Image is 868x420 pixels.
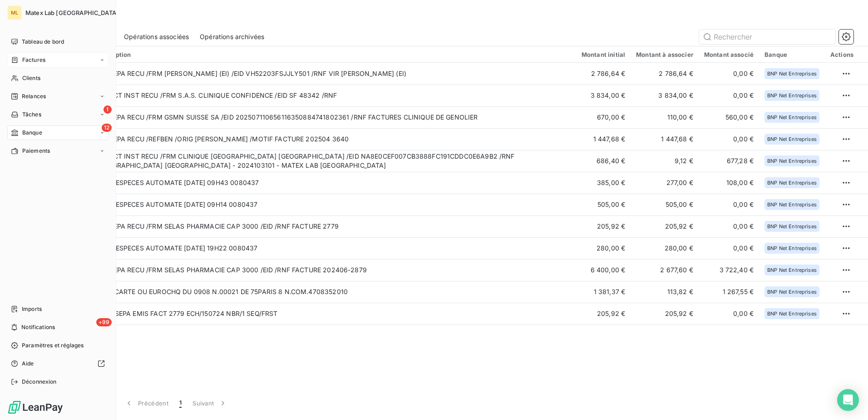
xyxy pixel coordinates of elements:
span: BNP Net Entreprises [767,224,817,229]
td: 205,92 € [631,215,699,237]
div: Open Intercom Messenger [837,389,859,411]
a: Factures [7,53,108,67]
span: BNP Net Entreprises [767,71,817,76]
img: Logo LeanPay [7,400,64,415]
td: 2 677,60 € [631,259,699,281]
td: REM. CARTE OU EUROCHQ DU 0908 N.00021 DE 75PARIS 8 N.COM.4708352010 [91,281,576,303]
span: Opérations associées [124,32,189,41]
td: 3 722,40 € [699,259,759,281]
a: Tableau de bord [7,35,108,49]
button: Suivant [187,394,233,413]
td: 686,40 € [576,150,631,172]
span: BNP Net Entreprises [767,158,817,164]
a: Relances [7,89,108,104]
span: Matex Lab [GEOGRAPHIC_DATA] [25,9,118,16]
span: Clients [22,74,40,82]
span: Opérations archivées [200,32,264,41]
span: 12 [102,124,112,132]
td: 505,00 € [631,194,699,215]
a: Clients [7,71,108,85]
div: Actions [830,51,853,58]
td: 670,00 € [576,106,631,128]
button: 1 [174,394,187,413]
td: PRLV SEPA EMIS FACT 2779 ECH/150724 NBR/1 SEQ/FRST [91,303,576,325]
a: Imports [7,302,108,316]
td: 0,00 € [699,237,759,259]
td: 280,00 € [576,237,631,259]
span: Banque [22,129,42,137]
td: 3 834,00 € [631,85,699,106]
div: Montant associé [704,51,754,58]
td: 2 786,64 € [631,63,699,85]
td: 677,28 € [699,150,759,172]
td: 110,00 € [631,106,699,128]
td: 205,92 € [576,215,631,237]
td: 0,00 € [699,128,759,150]
span: Déconnexion [22,378,57,386]
span: BNP Net Entreprises [767,311,817,316]
td: 0,00 € [699,63,759,85]
div: ML [7,5,22,20]
a: 1Tâches [7,107,108,122]
td: 6 400,00 € [576,259,631,281]
td: 505,00 € [576,194,631,215]
span: Factures [22,56,45,64]
td: VIR SEPA RECU /FRM SELAS PHARMACIE CAP 3000 /EID /RNF FACTURE 202406-2879 [91,259,576,281]
div: Montant à associer [636,51,693,58]
span: 1 [179,399,182,408]
td: 2 786,64 € [576,63,631,85]
div: Banque [764,51,819,58]
span: BNP Net Entreprises [767,180,817,185]
input: Rechercher [699,30,835,44]
td: 0,00 € [699,194,759,215]
span: 1 [104,105,112,114]
td: 1 267,55 € [699,281,759,303]
td: 1 381,37 € [576,281,631,303]
span: Paramètres et réglages [22,341,84,350]
button: Précédent [119,394,174,413]
span: BNP Net Entreprises [767,93,817,98]
td: 3 834,00 € [576,85,631,106]
td: 0,00 € [699,215,759,237]
td: VIR SEPA RECU /REFBEN /ORIG [PERSON_NAME] /MOTIF FACTURE 202504 3640 [91,128,576,150]
a: Paramètres et réglages [7,338,108,353]
span: BNP Net Entreprises [767,136,817,142]
td: VIR SCT INST RECU /FRM S.A.S. CLINIQUE CONFIDENCE /EID SF 48342 /RNF [91,85,576,106]
td: 277,00 € [631,172,699,194]
td: VIR SCT INST RECU /FRM CLINIQUE [GEOGRAPHIC_DATA] [GEOGRAPHIC_DATA] /EID NA8E0CEF007CB3888FC191CD... [91,150,576,172]
td: 1 447,68 € [631,128,699,150]
td: VRST ESPECES AUTOMATE [DATE] 09H14 0080437 [91,194,576,215]
td: 0,00 € [699,303,759,325]
td: 113,82 € [631,281,699,303]
td: VIR SEPA RECU /FRM GSMN SUISSE SA /EID 202507110656116350884741802361 /RNF FACTURES CLINIQUE DE G... [91,106,576,128]
td: VIR SEPA RECU /FRM SELAS PHARMACIE CAP 3000 /EID /RNF FACTURE 2779 [91,215,576,237]
td: 280,00 € [631,237,699,259]
span: Notifications [21,323,55,331]
div: Description [97,51,571,58]
span: BNP Net Entreprises [767,245,817,251]
td: 0,00 € [699,85,759,106]
td: 205,92 € [576,303,631,325]
td: VRST ESPECES AUTOMATE [DATE] 09H43 0080437 [91,172,576,194]
td: 560,00 € [699,106,759,128]
span: BNP Net Entreprises [767,115,817,120]
span: Tableau de bord [22,38,64,46]
span: BNP Net Entreprises [767,267,817,273]
span: BNP Net Entreprises [767,289,817,295]
span: BNP Net Entreprises [767,202,817,207]
td: 385,00 € [576,172,631,194]
a: 12Banque [7,125,108,140]
td: VRST ESPECES AUTOMATE [DATE] 19H22 0080437 [91,237,576,259]
span: +99 [96,318,112,326]
td: 205,92 € [631,303,699,325]
a: Paiements [7,144,108,158]
span: Imports [22,305,42,313]
div: Montant initial [582,51,625,58]
td: 108,00 € [699,172,759,194]
span: Paiements [22,147,50,155]
td: 1 447,68 € [576,128,631,150]
span: Aide [22,360,34,368]
span: Tâches [22,110,41,119]
td: 9,12 € [631,150,699,172]
a: Aide [7,356,108,371]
